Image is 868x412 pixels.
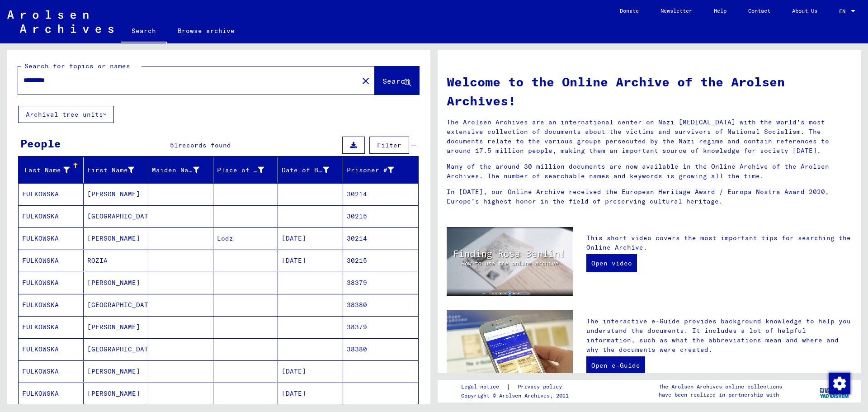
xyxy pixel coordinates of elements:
[84,157,149,183] mat-header-cell: First Name
[461,382,506,392] a: Legal notice
[84,338,149,360] mat-cell: [GEOGRAPHIC_DATA]
[19,316,84,338] mat-cell: FULKOWSKA
[343,205,419,227] mat-cell: 30215
[278,227,343,249] mat-cell: [DATE]
[167,20,245,42] a: Browse archive
[19,205,84,227] mat-cell: FULKOWSKA
[19,383,84,404] mat-cell: FULKOWSKA
[343,316,419,338] mat-cell: 38379
[377,141,401,149] span: Filter
[19,157,84,183] mat-header-cell: Last Name
[375,66,419,95] button: Search
[217,166,264,175] div: Place of Birth
[447,72,852,110] h1: Welcome to the Online Archive of the Arolsen Archives!
[19,183,84,205] mat-cell: FULKOWSKA
[586,233,852,252] p: This short video covers the most important tips for searching the Online Archive.
[510,382,573,392] a: Privacy policy
[278,157,343,183] mat-header-cell: Date of Birth
[343,272,419,294] mat-cell: 38379
[343,157,419,183] mat-header-cell: Prisoner #
[178,141,231,149] span: records found
[84,183,149,205] mat-cell: [PERSON_NAME]
[659,391,782,399] p: have been realized in partnership with
[148,157,213,183] mat-header-cell: Maiden Name
[347,163,408,177] div: Prisoner #
[87,163,148,177] div: First Name
[447,227,573,296] img: video.jpg
[87,166,135,175] div: First Name
[19,250,84,271] mat-cell: FULKOWSKA
[84,272,149,294] mat-cell: [PERSON_NAME]
[84,294,149,316] mat-cell: [GEOGRAPHIC_DATA]
[170,141,178,149] span: 51
[343,227,419,249] mat-cell: 30214
[213,157,278,183] mat-header-cell: Place of Birth
[213,227,278,249] mat-cell: Lodz
[7,10,113,33] img: Arolsen_neg.svg
[343,294,419,316] mat-cell: 38380
[343,250,419,271] mat-cell: 30215
[586,317,852,355] p: The interactive e-Guide provides background knowledge to help you understand the documents. It in...
[19,294,84,316] mat-cell: FULKOWSKA
[659,383,782,391] p: The Arolsen Archives online collections
[22,166,70,175] div: Last Name
[278,250,343,271] mat-cell: [DATE]
[84,360,149,382] mat-cell: [PERSON_NAME]
[84,227,149,249] mat-cell: [PERSON_NAME]
[282,166,329,175] div: Date of Birth
[447,310,573,394] img: eguide.jpg
[278,360,343,382] mat-cell: [DATE]
[839,8,849,14] span: EN
[84,316,149,338] mat-cell: [PERSON_NAME]
[461,382,573,392] div: |
[217,163,278,177] div: Place of Birth
[447,187,852,206] p: In [DATE], our Online Archive received the European Heritage Award / Europa Nostra Award 2020, Eu...
[24,62,130,70] mat-label: Search for topics or names
[461,392,573,400] p: Copyright © Arolsen Archives, 2021
[19,360,84,382] mat-cell: FULKOWSKA
[343,183,419,205] mat-cell: 30214
[447,118,852,156] p: The Arolsen Archives are an international center on Nazi [MEDICAL_DATA] with the world’s most ext...
[357,71,375,90] button: Clear
[343,338,419,360] mat-cell: 38380
[278,383,343,404] mat-cell: [DATE]
[84,250,149,271] mat-cell: ROZIA
[121,20,167,43] a: Search
[282,163,343,177] div: Date of Birth
[447,162,852,181] p: Many of the around 30 million documents are now available in the Online Archive of the Arolsen Ar...
[586,254,637,272] a: Open video
[152,166,199,175] div: Maiden Name
[19,227,84,249] mat-cell: FULKOWSKA
[19,338,84,360] mat-cell: FULKOWSKA
[369,137,409,154] button: Filter
[818,379,852,402] img: yv_logo.png
[829,373,850,394] img: Change consent
[152,163,213,177] div: Maiden Name
[586,356,645,374] a: Open e-Guide
[18,106,114,123] button: Archival tree units
[84,205,149,227] mat-cell: [GEOGRAPHIC_DATA]
[22,163,83,177] div: Last Name
[382,76,410,85] span: Search
[360,76,371,86] mat-icon: close
[84,383,149,404] mat-cell: [PERSON_NAME]
[19,272,84,294] mat-cell: FULKOWSKA
[20,135,61,152] div: People
[347,166,394,175] div: Prisoner #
